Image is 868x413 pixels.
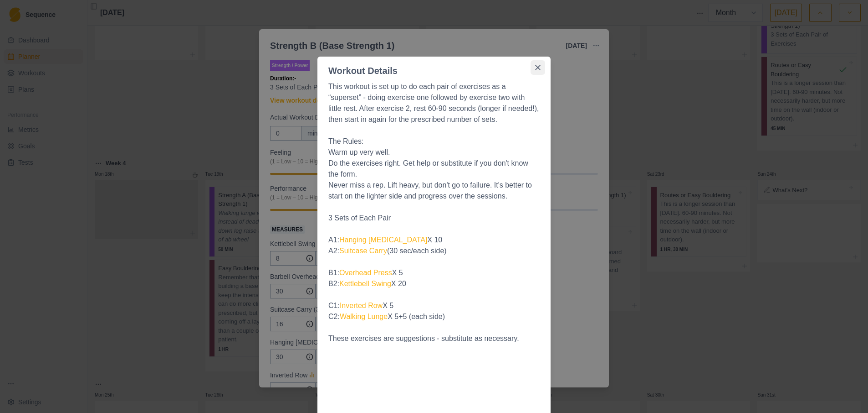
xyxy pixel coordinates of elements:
[328,158,540,180] li: Do the exercises right. Get help or substitute if you don't know the form.
[328,235,540,246] p: A1: X 10
[328,333,540,344] p: These exercises are suggestions - substitute as necessary.
[328,278,540,289] p: B2: X 20
[328,246,540,256] p: A2: (30 sec/each side)
[328,267,540,278] p: B1: X 5
[328,300,540,311] p: C1: X 5
[339,247,387,255] a: Suitcase Carry
[328,311,540,322] p: C2: X 5+5 (each side)
[340,302,383,309] a: Inverted Row
[328,136,540,147] p: The Rules:
[328,180,540,202] li: Never miss a rep. Lift heavy, but don't go to failure. It's better to start on the lighter side a...
[339,280,391,288] a: Kettlebell Swing
[328,81,540,125] p: This workout is set up to do each pair of exercises as a “superset” - doing exercise one followed...
[340,313,388,320] a: Walking Lunge
[339,269,392,277] a: Overhead Press
[317,57,551,78] header: Workout Details
[328,213,540,224] p: 3 Sets of Each Pair
[339,236,427,244] a: Hanging [MEDICAL_DATA]
[531,60,545,75] button: Close
[328,147,540,158] li: Warm up very well.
